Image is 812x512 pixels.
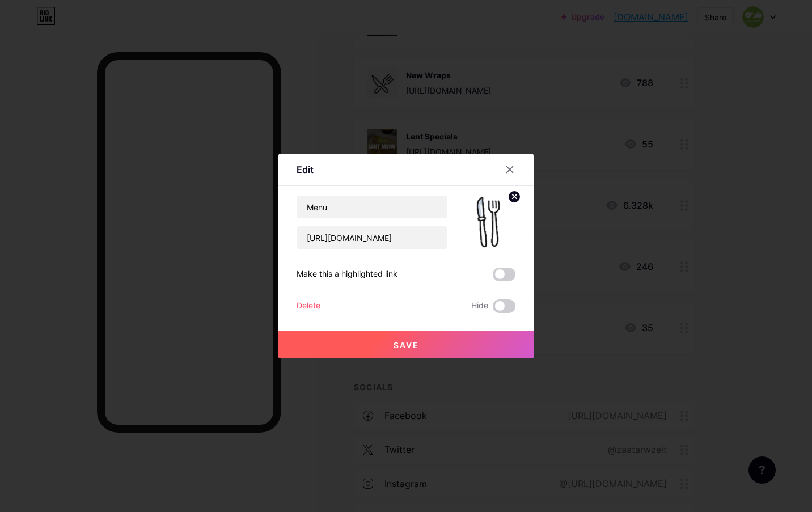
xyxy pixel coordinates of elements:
span: Save [394,340,419,350]
span: Hide [471,299,488,313]
button: Save [278,331,534,358]
input: URL [297,226,447,249]
div: Edit [297,163,314,176]
div: Make this a highlighted link [297,268,397,281]
img: link_thumbnail [461,195,515,249]
input: Title [297,196,447,218]
div: Delete [297,299,320,313]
